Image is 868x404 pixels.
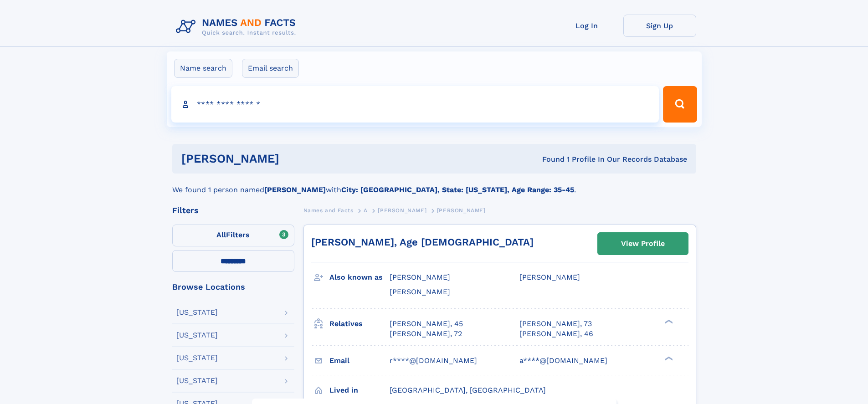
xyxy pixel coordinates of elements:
[623,15,696,37] a: Sign Up
[216,230,226,239] span: All
[176,377,218,384] div: [US_STATE]
[519,273,580,281] span: [PERSON_NAME]
[364,207,368,214] span: A
[621,233,665,254] div: View Profile
[172,15,303,39] img: Logo Names and Facts
[171,86,659,123] input: search input
[176,309,218,316] div: [US_STATE]
[174,59,232,78] label: Name search
[411,154,687,164] div: Found 1 Profile In Our Records Database
[663,86,697,123] button: Search Button
[663,318,673,324] div: ❯
[437,207,486,214] span: [PERSON_NAME]
[519,319,592,329] a: [PERSON_NAME], 73
[172,174,696,195] div: We found 1 person named with .
[176,354,218,362] div: [US_STATE]
[329,383,390,398] h3: Lived in
[390,386,546,394] span: [GEOGRAPHIC_DATA], [GEOGRAPHIC_DATA]
[519,329,593,339] a: [PERSON_NAME], 46
[390,319,463,329] a: [PERSON_NAME], 45
[242,59,299,78] label: Email search
[303,205,354,216] a: Names and Facts
[172,206,294,215] div: Filters
[550,15,623,37] a: Log In
[329,353,390,368] h3: Email
[378,207,426,214] span: [PERSON_NAME]
[364,205,368,216] a: A
[181,153,411,164] h1: [PERSON_NAME]
[176,332,218,339] div: [US_STATE]
[598,233,688,255] a: View Profile
[390,287,450,296] span: [PERSON_NAME]
[378,205,426,216] a: [PERSON_NAME]
[329,316,390,332] h3: Relatives
[390,329,462,339] a: [PERSON_NAME], 72
[172,225,294,246] label: Filters
[311,236,534,248] a: [PERSON_NAME], Age [DEMOGRAPHIC_DATA]
[172,283,294,291] div: Browse Locations
[341,185,574,194] b: City: [GEOGRAPHIC_DATA], State: [US_STATE], Age Range: 35-45
[329,270,390,285] h3: Also known as
[663,355,673,361] div: ❯
[390,273,450,281] span: [PERSON_NAME]
[264,185,326,194] b: [PERSON_NAME]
